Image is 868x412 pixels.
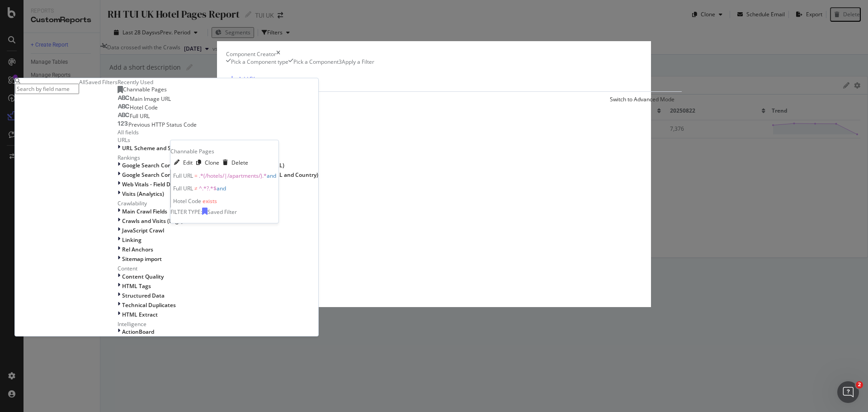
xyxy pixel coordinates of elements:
div: • [DATE] [57,175,83,184]
span: Full URL [173,172,193,180]
span: URL Scheme and Segmentation [122,144,205,152]
button: Messages [60,282,120,318]
span: Structured Data [122,292,165,299]
div: Hayley [32,208,54,218]
span: Hotel Code [130,104,158,111]
div: All fields [118,128,318,136]
div: • [DATE] [56,208,81,218]
div: • [DATE] [86,242,112,251]
div: Saved Filters [85,78,118,86]
span: .*(/hotels/|/apartments/).* [199,172,267,180]
div: Delete [231,159,248,166]
span: 📣 Chat your way to Botify insights! Ask Botify Assist about: * Competitor insights 👀 * Keyword re... [32,133,517,140]
div: URLs [118,136,318,144]
div: 3 [339,58,342,66]
img: Profile image for Colleen [10,32,28,50]
div: All [79,78,85,86]
span: Home [21,305,39,311]
span: Full URL [173,185,193,192]
button: Help [121,282,181,318]
img: Profile image for Hayley [10,199,28,217]
div: [PERSON_NAME] [32,242,85,251]
span: Rel Anchors [122,246,153,253]
span: Messages [73,305,108,311]
span: and [267,172,276,180]
span: Web Vitals - Field Data [122,180,179,188]
div: Pick a Component [293,58,339,66]
span: Linking [122,236,142,244]
div: Pick a Component type [231,58,288,66]
span: Full URL [130,112,150,120]
div: times [276,50,280,58]
div: Colleen [32,175,56,184]
div: Apply a Filter [342,58,374,66]
button: Add Filter [226,73,262,84]
div: Crawlability [118,199,318,207]
img: Profile image for Colleen [10,99,28,117]
span: Main Crawl Fields [122,208,167,215]
span: Google Search Console Keywords (Aggregated Metrics By URL) [122,161,284,169]
span: Visits (Analytics) [122,190,164,198]
span: ⚡ Already testing the waters? Here’s what power users do. You’ve chatted with Botify Assist — now... [32,32,763,39]
div: • [DATE] [57,141,83,151]
span: 2 [856,381,863,388]
button: Clone [193,155,219,170]
span: FILTER TYPE: [170,208,202,216]
div: • [DATE] [57,108,83,117]
div: Intelligence [118,320,318,328]
span: Crawls and Visits (Logs) [122,217,183,225]
div: Close [159,4,175,20]
button: Switch to Advanced Mode [606,92,675,106]
button: Delete [219,155,248,170]
input: Search by field name [15,84,79,94]
span: Main Image URL [130,95,171,103]
div: Customer Support [32,74,90,84]
span: HTML Tags [122,282,151,290]
div: Colleen [32,141,56,151]
span: Saved Filter [208,208,237,216]
div: Rankings [118,154,318,161]
div: • [DATE] [57,41,83,50]
iframe: Intercom live chat [837,381,859,403]
span: Channable Pages [123,85,167,93]
div: Recently Used [118,78,318,86]
span: ≠ [194,185,198,192]
span: Help [143,305,158,311]
span: JavaScript Crawl [122,227,164,234]
div: Component Creator [226,50,276,58]
button: Edit [170,155,193,170]
div: Add Filter [238,75,262,83]
button: Ask a question [50,255,132,273]
img: Profile image for Colleen [10,166,28,184]
div: Switch to Advanced Mode [610,95,675,103]
div: Edit [183,159,193,166]
span: Hotel Code [173,197,201,205]
img: Profile image for Colleen [10,132,28,150]
span: HTML Extract [122,311,158,318]
img: Profile image for Laura [10,232,28,251]
span: Previous HTTP Status Code [128,121,197,128]
span: = [194,172,198,180]
div: • [DATE] [92,74,117,84]
div: Colleen [32,108,56,117]
h1: Messages [67,4,116,19]
div: Colleen [32,41,56,50]
div: Channable Pages [170,147,278,155]
span: Google Search Console Keywords (Aggregated Metrics By URL and Country) [122,171,318,179]
span: Technical Duplicates [122,301,176,309]
span: Sitemap import [122,255,162,263]
div: Content [118,265,318,272]
img: Profile image for Customer Support [10,65,28,83]
span: ActionBoard [122,328,154,336]
span: exists [203,197,217,205]
span: Hi [PERSON_NAME]! 👋 Welcome to Botify chat support! Have a question? Reply to this message and ou... [32,233,648,240]
span: Content Quality [122,273,164,280]
div: modal [217,41,651,307]
div: Clone [205,159,219,166]
span: and [217,185,226,192]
